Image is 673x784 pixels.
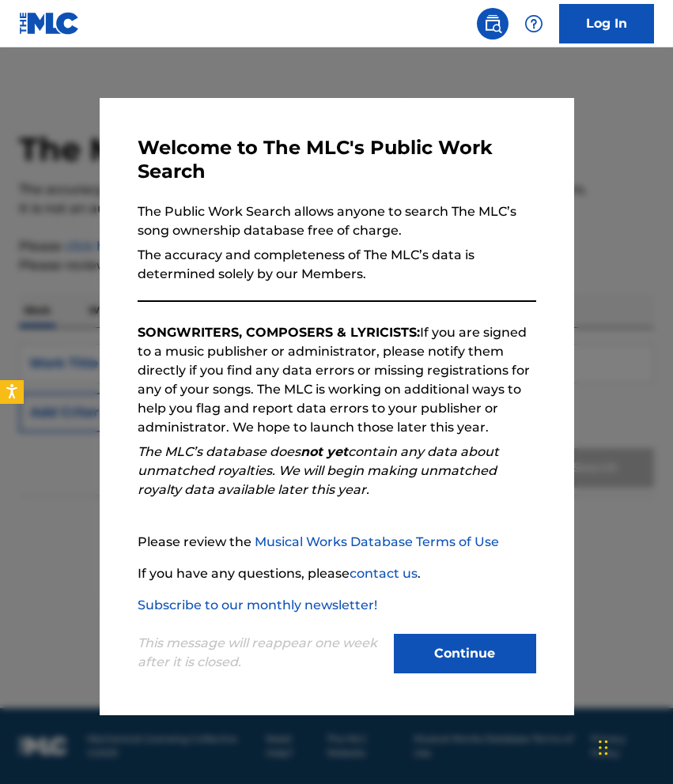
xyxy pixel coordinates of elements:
img: search [483,14,502,33]
img: help [524,14,543,33]
strong: not yet [301,444,348,459]
a: Subscribe to our monthly newsletter! [138,597,377,612]
p: This message will reappear one week after it is closed. [138,634,384,672]
strong: SONGWRITERS, COMPOSERS & LYRICISTS: [138,325,420,340]
img: MLC Logo [19,12,80,35]
a: contact us [350,566,418,581]
div: Help [518,8,550,40]
h3: Welcome to The MLC's Public Work Search [138,136,536,183]
a: Log In [559,4,654,43]
p: Please review the [138,533,536,552]
a: Musical Works Database Terms of Use [255,534,499,549]
a: Public Search [477,8,509,40]
p: The Public Work Search allows anyone to search The MLC’s song ownership database free of charge. [138,202,536,240]
div: Drag [599,724,608,771]
em: The MLC’s database does contain any data about unmatched royalties. We will begin making unmatche... [138,444,499,497]
p: If you have any questions, please . [138,564,536,583]
iframe: Chat Widget [594,708,673,784]
p: The accuracy and completeness of The MLC’s data is determined solely by our Members. [138,246,536,284]
p: If you are signed to a music publisher or administrator, please notify them directly if you find ... [138,323,536,437]
button: Continue [394,634,536,673]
